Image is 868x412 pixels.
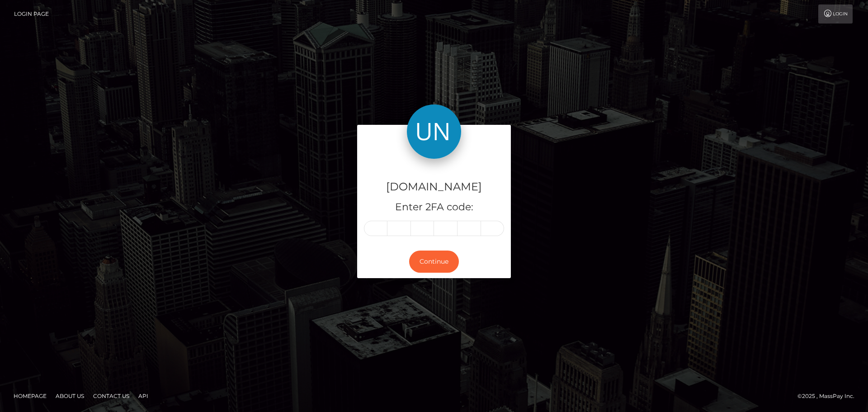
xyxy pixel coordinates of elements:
[14,5,49,24] a: Login Page
[90,389,133,403] a: Contact Us
[818,5,853,24] a: Login
[135,389,152,403] a: API
[407,104,461,159] img: Unlockt.me
[364,200,504,214] h5: Enter 2FA code:
[797,391,861,401] div: © 2025 , MassPay Inc.
[409,251,459,273] button: Continue
[364,179,504,195] h4: [DOMAIN_NAME]
[10,389,50,403] a: Homepage
[52,389,88,403] a: About Us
